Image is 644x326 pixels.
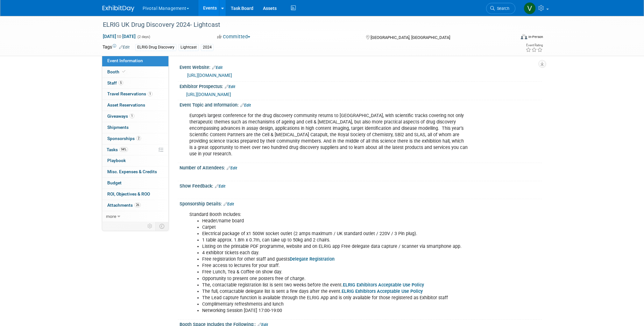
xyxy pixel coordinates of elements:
a: Edit [119,45,130,49]
span: Travel Reservations [107,91,152,96]
span: [DATE] [DATE] [103,33,136,39]
li: Listing on the printable PDF programme, website and on ELRIG app Free delegate data capture / sca... [202,243,468,250]
span: Misc. Expenses & Credits [107,169,157,174]
td: Personalize Event Tab Strip [145,222,156,230]
span: Giveaways [107,114,134,119]
div: In-Person [528,34,543,39]
div: Show Feedback: [180,181,542,189]
a: Booth [102,67,168,78]
span: 26 [134,203,141,207]
span: Tasks [107,147,128,152]
span: 2 [136,136,141,141]
li: The Lead capture function is available through the ELRIG App and is only available for those regi... [202,295,468,301]
a: Misc. Expenses & Credits [102,167,168,177]
a: Tasks94% [102,144,168,155]
a: Edit [240,103,251,107]
span: Attachments [107,203,141,208]
div: Europe’s largest conference for the drug discovery community returns to [GEOGRAPHIC_DATA], with s... [185,109,472,161]
a: Staff5 [102,78,168,89]
img: ExhibitDay [103,5,134,12]
li: Free registration for other staff and guests [202,256,468,263]
div: ELRIG UK Drug Discovery 2024- Lightcast [101,19,506,31]
a: Travel Reservations1 [102,89,168,100]
span: Sponsorships [107,136,141,141]
div: Sponsorship Details: [180,199,542,207]
span: (2 days) [137,35,150,39]
li: Complimentary refreshments and lunch [202,301,468,307]
a: Edit [225,85,235,89]
a: Event Information [102,56,168,66]
span: Search [495,6,509,11]
div: Event Website: [180,63,542,71]
img: Valerie Weld [524,2,536,14]
a: Edit [215,184,225,189]
span: 94% [119,147,128,152]
li: Header/name board [202,218,468,224]
div: Event Format [478,33,543,43]
a: Giveaways1 [102,111,168,122]
a: ELRIG Exhibitors Acceptable Use Policy [342,289,423,294]
li: Carpet [202,224,468,231]
span: 1 [148,92,152,96]
span: ROI, Objectives & ROO [107,191,150,196]
a: Sponsorships2 [102,133,168,144]
img: Format-Inperson.png [521,34,527,39]
a: Edit [223,202,234,206]
div: Event Rating [526,44,543,47]
td: Tags [103,44,130,51]
a: Edit [227,166,237,170]
a: Asset Reservations [102,100,168,111]
span: Booth [107,69,127,74]
a: Budget [102,178,168,189]
a: Search [486,3,515,14]
span: Asset Reservations [107,102,145,107]
span: more [106,214,116,219]
li: Electrical package of x1 500W socket outlet (2 amps maximum / UK standard outlet / 220V / 3 Pin p... [202,231,468,237]
div: Exhibitor Prospectus: [180,82,542,90]
span: 1 [130,114,134,118]
span: [GEOGRAPHIC_DATA], [GEOGRAPHIC_DATA] [371,35,450,40]
li: 4 exhibitor tickets each day. [202,250,468,256]
li: Networking Session [DATE] 17:00-19:00 [202,307,468,314]
div: 2024 [201,44,214,51]
span: to [116,34,122,39]
li: Free Lunch, Tea & Coffee on show day. [202,269,468,275]
span: Playbook [107,158,126,163]
div: Standard Booth Includes: [185,208,472,317]
a: Delegate Registration [290,256,335,262]
div: Number of Attendees: [180,163,542,171]
span: Budget [107,180,122,185]
td: Toggle Event Tabs [155,222,168,230]
li: Opportunity to present one posters free of charge. [202,276,468,282]
li: The, contactable registration list is sent two weeks before the event. [202,282,468,288]
i: Booth reservation complete [122,70,125,73]
span: 5 [118,80,123,85]
a: ROI, Objectives & ROO [102,189,168,200]
button: Committed [215,33,253,40]
a: [URL][DOMAIN_NAME] [186,92,231,97]
a: Edit [212,65,223,70]
li: The full, contactable delegate list is sent a few days after the event. [202,288,468,295]
span: Event Information [107,58,143,63]
a: [URL][DOMAIN_NAME] [187,73,232,78]
li: Free access to lectures for your staff. [202,263,468,269]
a: Attachments26 [102,200,168,211]
div: Lightcast [179,44,199,51]
a: more [102,211,168,222]
a: Shipments [102,122,168,133]
a: Playbook [102,155,168,166]
li: 1 table approx. 1.8m x 0.7m, can take up to 50kg and 2 chairs. [202,237,468,243]
div: ELRIG Drug Discovery [135,44,176,51]
div: Event Topic and Information: [180,100,542,108]
span: Shipments [107,125,129,130]
span: Staff [107,80,123,85]
a: ELRIG Exhibitors Acceptable Use Policy [343,282,424,288]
